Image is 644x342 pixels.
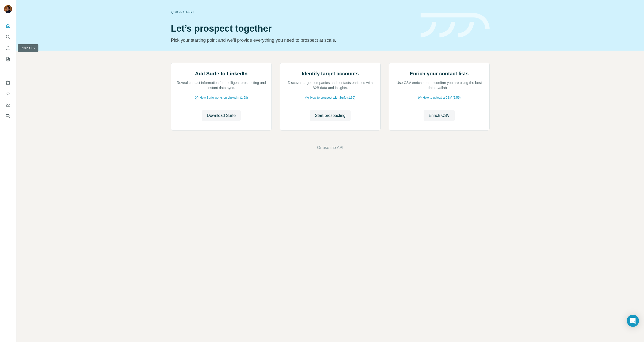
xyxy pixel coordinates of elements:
[4,89,12,98] button: Use Surfe API
[4,5,12,13] img: Avatar
[4,100,12,110] button: Dashboard
[195,70,248,77] h2: Add Surfe to LinkedIn
[4,55,12,64] button: My lists
[4,44,12,53] button: Enrich CSV
[4,78,12,87] button: Use Surfe on LinkedIn
[171,24,415,34] h1: Let’s prospect together
[424,110,455,121] button: Enrich CSV
[4,112,12,121] button: Feedback
[627,315,639,327] div: Open Intercom Messenger
[394,80,484,90] p: Use CSV enrichment to confirm you are using the best data available.
[310,95,355,100] span: How to prospect with Surfe (1:30)
[410,70,469,77] h2: Enrich your contact lists
[207,113,236,119] span: Download Surfe
[171,37,415,44] p: Pick your starting point and we’ll provide everything you need to prospect at scale.
[202,110,241,121] button: Download Surfe
[310,110,351,121] button: Start prospecting
[317,145,343,151] button: Or use the API
[176,80,266,90] p: Reveal contact information for intelligent prospecting and instant data sync.
[423,95,461,100] span: How to upload a CSV (2:59)
[421,13,490,38] img: banner
[200,95,248,100] span: How Surfe works on LinkedIn (1:58)
[4,32,12,41] button: Search
[302,70,359,77] h2: Identify target accounts
[4,21,12,30] button: Quick start
[171,9,415,14] div: Quick start
[315,113,346,119] span: Start prospecting
[429,113,450,119] span: Enrich CSV
[285,80,375,90] p: Discover target companies and contacts enriched with B2B data and insights.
